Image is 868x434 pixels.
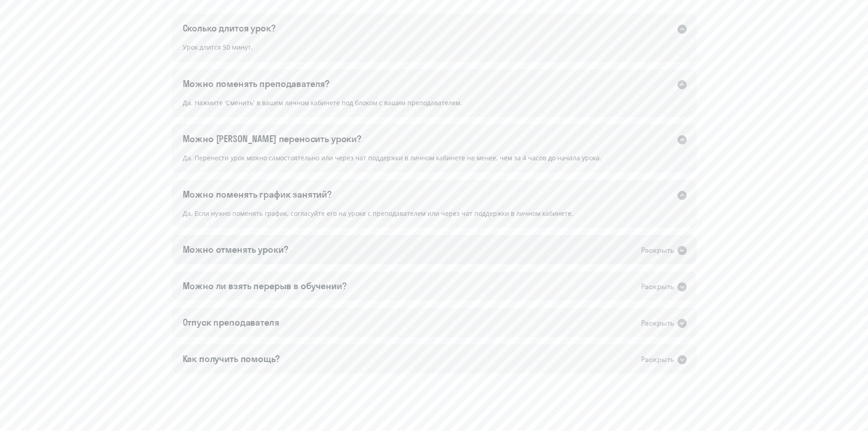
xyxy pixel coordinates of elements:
div: Можно отменять уроки? [183,243,288,256]
div: Можно поменять преподавателя? [183,77,330,90]
div: Раскрыть [641,245,674,256]
div: Можно [PERSON_NAME] переносить уроки? [183,133,361,145]
div: Сколько длится урок? [183,22,276,35]
div: Можно ли взять перерыв в обучении? [183,280,347,292]
div: Отпуск преподавателя [183,316,279,329]
div: Да. Если нужно поменять график, согласуйте его на уроке с преподавателем или через чат поддержки ... [172,208,697,228]
div: Раскрыть [641,354,674,365]
div: Раскрыть [641,317,674,329]
div: Урок длится 50 минут. [172,42,697,62]
div: Можно поменять график занятий? [183,188,332,201]
div: Раскрыть [641,281,674,292]
div: Да. Нажмите 'Сменить' в вашем личном кабинете под блоком с вашим преподавателем. [172,97,697,117]
div: Как получить помощь? [183,352,280,365]
div: Да. Перенести урок можно самостоятельно или через чат поддержки в личном кабинете не менее, чем з... [172,153,697,173]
